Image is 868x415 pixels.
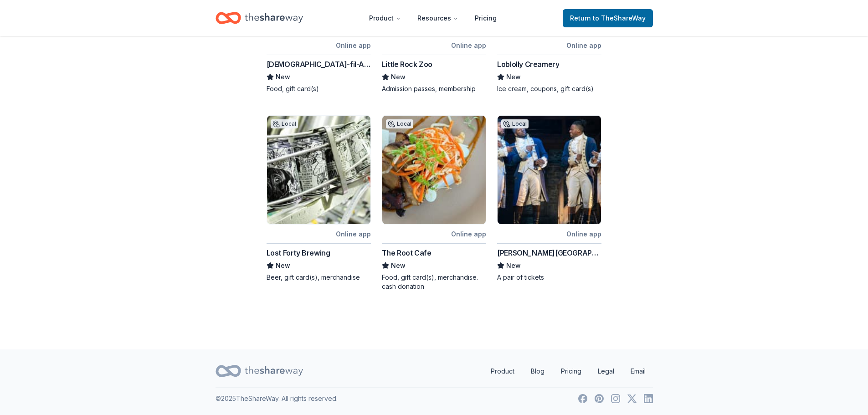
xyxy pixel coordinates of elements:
[497,59,559,70] div: Loblolly Creamery
[216,393,338,404] p: © 2025 TheShareWay. All rights reserved.
[467,9,504,27] a: Pricing
[591,362,621,380] a: Legal
[382,84,486,93] div: Admission passes, membership
[451,228,486,240] div: Online app
[497,247,601,258] div: [PERSON_NAME][GEOGRAPHIC_DATA]
[497,273,601,282] div: A pair of tickets
[563,9,653,27] a: Returnto TheShareWay
[566,40,601,51] div: Online app
[267,247,330,258] div: Lost Forty Brewing
[566,228,601,240] div: Online app
[501,119,529,128] div: Local
[267,116,370,224] img: Image for Lost Forty Brewing
[382,115,486,291] a: Image for The Root CafeLocalOnline appThe Root CafeNewFood, gift card(s), merchandise. cash donation
[391,72,406,82] span: New
[386,119,413,128] div: Local
[382,273,486,291] div: Food, gift card(s), merchandise. cash donation
[483,362,653,380] nav: quick links
[382,116,486,224] img: Image for The Root Cafe
[267,59,371,70] div: [DEMOGRAPHIC_DATA]-fil-A ([GEOGRAPHIC_DATA])
[498,116,601,224] img: Image for Walton Arts Center
[267,115,371,282] a: Image for Lost Forty BrewingLocalOnline appLost Forty BrewingNewBeer, gift card(s), merchandise
[593,14,646,22] span: to TheShareWay
[336,40,371,51] div: Online app
[506,72,521,82] span: New
[382,59,432,70] div: Little Rock Zoo
[362,7,504,29] nav: Main
[410,9,466,27] button: Resources
[554,362,589,380] a: Pricing
[276,72,290,82] span: New
[483,362,522,380] a: Product
[451,40,486,51] div: Online app
[271,119,298,128] div: Local
[497,84,601,93] div: Ice cream, coupons, gift card(s)
[216,7,303,29] a: Home
[524,362,552,380] a: Blog
[382,247,431,258] div: The Root Cafe
[391,260,406,271] span: New
[267,273,371,282] div: Beer, gift card(s), merchandise
[506,260,521,271] span: New
[267,84,371,93] div: Food, gift card(s)
[570,13,646,24] span: Return
[623,362,653,380] a: Email
[336,228,371,240] div: Online app
[497,115,601,282] a: Image for Walton Arts CenterLocalOnline app[PERSON_NAME][GEOGRAPHIC_DATA]NewA pair of tickets
[362,9,408,27] button: Product
[276,260,290,271] span: New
